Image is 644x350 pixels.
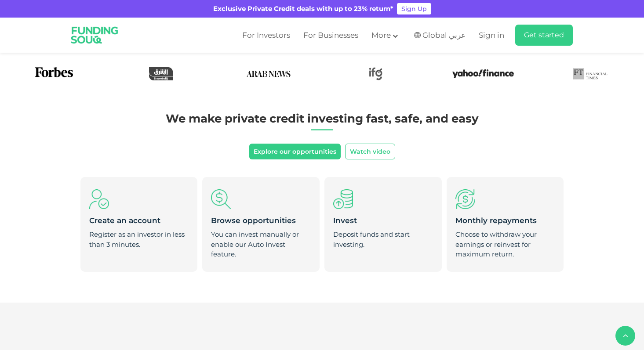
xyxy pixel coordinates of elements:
[240,28,292,43] a: For Investors
[455,189,475,209] img: monthly-repayments
[333,216,433,225] div: Invest
[573,67,608,80] img: FTLogo Logo
[414,32,421,38] img: SA Flag
[333,230,433,249] div: Deposit funds and start investing.
[333,189,353,209] img: invest-money
[397,3,431,14] a: Sign Up
[65,19,124,51] img: Logo
[244,67,293,80] img: Arab News Logo
[211,189,231,209] img: browse-opportunities
[479,31,504,40] span: Sign in
[89,189,109,209] img: create-account
[455,216,555,225] div: Monthly repayments
[213,4,393,14] div: Exclusive Private Credit deals with up to 23% return*
[477,28,504,43] a: Sign in
[35,67,73,80] img: Forbes Logo
[455,230,555,260] div: Choose to withdraw your earnings or reinvest for maximum return.
[149,67,173,80] img: Asharq Business Logo
[211,216,310,225] div: Browse opportunities
[452,67,514,80] img: Yahoo Finance Logo
[211,230,310,260] div: You can invest manually or enable our Auto Invest feature.
[615,326,635,346] button: back
[369,67,382,80] img: IFG Logo
[524,31,564,39] span: Get started
[371,31,391,40] span: More
[89,216,189,225] div: Create an account
[166,112,479,126] span: We make private credit investing fast, safe, and easy
[345,144,395,159] button: Watch video
[301,28,360,43] a: For Businesses
[89,230,189,249] div: Register as an investor in less than 3 minutes.
[422,30,466,40] span: Global عربي
[249,144,341,159] a: Explore our opportunities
